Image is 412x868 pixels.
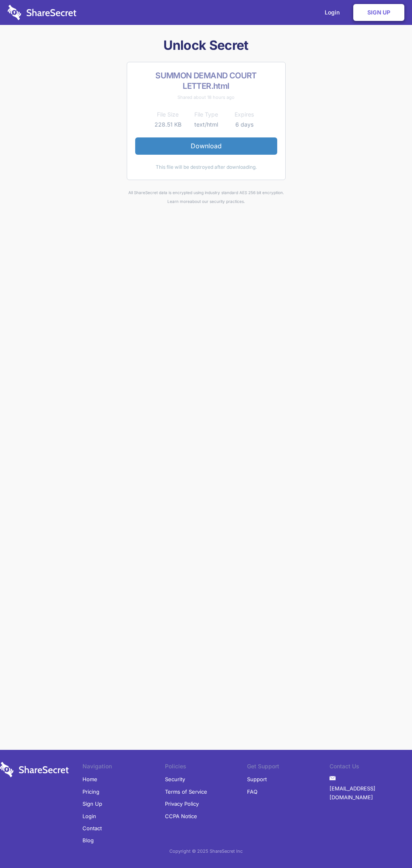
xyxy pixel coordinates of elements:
[330,762,412,773] li: Contact Us
[135,163,277,172] div: This file will be destroyed after downloading.
[82,786,99,798] a: Pricing
[330,782,412,804] a: [EMAIL_ADDRESS][DOMAIN_NAME]
[149,120,187,129] td: 228.51 KB
[247,773,267,785] a: Support
[135,137,277,154] a: Download
[82,834,94,846] a: Blog
[165,810,197,822] a: CCPA Notice
[165,762,247,773] li: Policies
[225,110,264,119] th: Expires
[149,110,187,119] th: File Size
[8,5,76,20] img: logo-wordmark-white-trans-d4663122ce5f474addd5e946df7df03e33cb6a1c49d2221995e7729f52c070b2.svg
[165,773,185,785] a: Security
[135,93,277,102] div: Shared about 18 hours ago
[82,773,97,785] a: Home
[165,798,199,810] a: Privacy Policy
[82,798,102,810] a: Sign Up
[135,70,277,91] h2: SUMMON DEMAND COURT LETTER.html
[247,762,330,773] li: Get Support
[187,110,225,119] th: File Type
[187,120,225,129] td: text/html
[247,786,257,798] a: FAQ
[82,762,165,773] li: Navigation
[82,810,96,822] a: Login
[353,4,404,21] a: Sign Up
[165,786,207,798] a: Terms of Service
[82,822,102,834] a: Contact
[225,120,264,129] td: 6 days
[167,199,190,204] a: Learn more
